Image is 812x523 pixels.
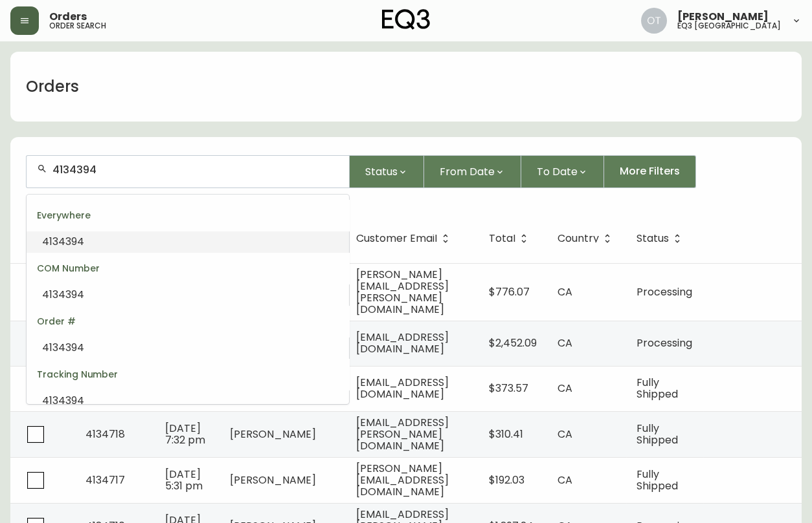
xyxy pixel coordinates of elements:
div: Tracking Number [27,359,349,390]
span: [EMAIL_ADDRESS][PERSON_NAME][DOMAIN_NAME] [356,415,449,453]
span: CA [558,473,572,487]
span: Processing [637,284,692,299]
span: To Date [537,164,578,180]
span: Total [489,235,515,242]
span: Customer Email [356,235,437,242]
button: More Filters [604,155,696,188]
input: Search [52,164,339,176]
span: Orders [49,12,87,22]
span: [PERSON_NAME] [677,12,769,22]
span: CA [558,336,572,350]
span: More Filters [620,164,680,178]
div: Everywhere [27,200,349,231]
span: [DATE] 5:31 pm [165,467,203,493]
span: 4134394 [42,287,84,302]
span: [PERSON_NAME][EMAIL_ADDRESS][PERSON_NAME][DOMAIN_NAME] [356,267,449,317]
span: Processing [637,336,692,350]
span: 4134718 [85,427,125,442]
img: 5d4d18d254ded55077432b49c4cb2919 [641,8,667,34]
span: [DATE] 7:32 pm [165,421,205,447]
span: Status [365,164,398,180]
span: [PERSON_NAME] [230,427,316,442]
img: logo [382,9,430,30]
div: Order # [27,306,349,337]
span: CA [558,381,572,396]
span: Country [558,235,599,242]
span: Status [637,233,686,244]
span: [EMAIL_ADDRESS][DOMAIN_NAME] [356,330,449,356]
h5: eq3 [GEOGRAPHIC_DATA] [677,22,781,30]
span: Country [558,233,616,244]
h5: order search [49,22,106,30]
span: $192.03 [489,473,524,487]
span: [EMAIL_ADDRESS][DOMAIN_NAME] [356,375,449,401]
span: [PERSON_NAME] [230,473,316,487]
span: $373.57 [489,381,528,396]
span: $776.07 [489,284,530,299]
span: 4134394 [42,234,84,249]
span: 4134717 [85,473,125,487]
span: CA [558,427,572,442]
span: Total [489,233,532,244]
span: From Date [440,164,495,180]
span: 4134394 [42,393,84,408]
span: $310.41 [489,427,523,442]
div: COM Number [27,253,349,284]
h1: Orders [26,76,79,98]
span: $2,452.09 [489,336,537,350]
button: To Date [521,155,604,188]
span: Fully Shipped [637,467,678,493]
span: [PERSON_NAME][EMAIL_ADDRESS][DOMAIN_NAME] [356,461,449,499]
span: Customer Email [356,233,454,244]
span: CA [558,284,572,299]
button: From Date [424,155,521,188]
span: Status [637,235,669,242]
span: Fully Shipped [637,375,678,401]
span: Fully Shipped [637,421,678,447]
button: Status [350,155,424,188]
span: 4134394 [42,340,84,355]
